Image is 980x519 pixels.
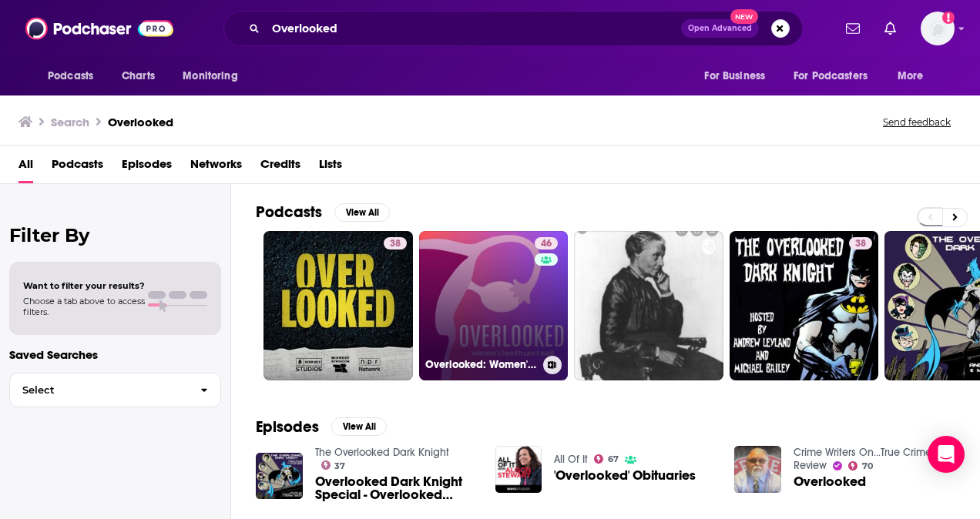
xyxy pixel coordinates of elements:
[608,456,619,463] span: 67
[315,475,477,501] a: Overlooked Dark Knight Special - Overlooked Knightcast: The Joker's Five Way Revenge
[541,236,552,252] span: 46
[921,12,955,45] img: User Profile
[704,65,765,87] span: For Business
[334,463,345,470] span: 37
[183,65,237,87] span: Monitoring
[878,116,955,129] button: Send feedback
[554,453,588,466] a: All Of It
[9,347,221,362] p: Saved Searches
[334,203,390,222] button: View All
[190,152,242,183] a: Networks
[122,65,155,87] span: Charts
[730,9,758,24] span: New
[594,454,619,464] a: 67
[172,62,257,91] button: open menu
[862,463,873,470] span: 70
[419,231,569,380] a: 46Overlooked: Women's Health Can't Wait
[554,469,696,482] a: 'Overlooked' Obituaries
[878,15,902,42] a: Show notifications dropdown
[849,237,872,249] a: 38
[321,460,346,470] a: 37
[928,436,965,473] div: Open Intercom Messenger
[794,65,868,87] span: For Podcasters
[688,25,752,32] span: Open Advanced
[921,12,955,45] span: Logged in as Tessarossi87
[9,224,221,246] h2: Filter By
[256,453,303,500] img: Overlooked Dark Knight Special - Overlooked Knightcast: The Joker's Five Way Revenge
[331,417,387,436] button: View All
[223,11,803,46] div: Search podcasts, credits, & more...
[390,236,401,252] span: 38
[256,203,322,222] h2: Podcasts
[256,417,387,437] a: EpisodesView All
[260,152,300,183] a: Credits
[840,15,866,42] a: Show notifications dropdown
[693,62,784,91] button: open menu
[319,152,342,183] a: Lists
[256,203,390,222] a: PodcastsView All
[48,65,93,87] span: Podcasts
[425,358,537,371] h3: Overlooked: Women's Health Can't Wait
[384,237,407,249] a: 38
[848,461,873,470] a: 70
[266,16,681,41] input: Search podcasts, credits, & more...
[535,237,558,249] a: 46
[794,446,931,472] a: Crime Writers On...True Crime Review
[23,296,145,317] span: Choose a tab above to access filters.
[25,14,173,43] img: Podchaser - Follow, Share and Rate Podcasts
[112,62,164,91] a: Charts
[784,62,890,91] button: open menu
[108,115,173,129] h3: Overlooked
[730,231,879,380] a: 38
[10,385,188,395] span: Select
[52,152,103,183] a: Podcasts
[18,152,33,183] a: All
[37,62,113,91] button: open menu
[734,446,781,493] img: Overlooked
[942,12,955,24] svg: Add a profile image
[263,231,413,380] a: 38
[921,12,955,45] button: Show profile menu
[9,373,221,407] button: Select
[256,417,319,437] h2: Episodes
[51,115,89,129] h3: Search
[681,19,759,38] button: Open AdvancedNew
[495,446,542,493] img: 'Overlooked' Obituaries
[122,152,172,183] a: Episodes
[898,65,924,87] span: More
[855,236,866,252] span: 38
[794,475,866,488] a: Overlooked
[23,280,145,291] span: Want to filter your results?
[315,446,449,459] a: The Overlooked Dark Knight
[887,62,943,91] button: open menu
